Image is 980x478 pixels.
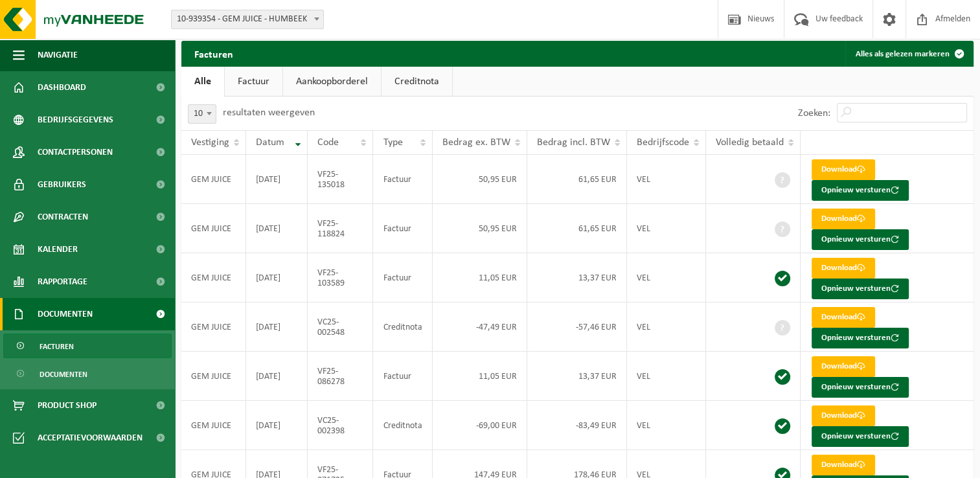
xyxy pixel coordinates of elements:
[527,253,627,302] td: 13,37 EUR
[527,401,627,450] td: -83,49 EUR
[246,401,308,450] td: [DATE]
[308,204,374,253] td: VF25-118824
[181,352,246,401] td: GEM JUICE
[38,201,88,233] span: Contracten
[373,302,432,352] td: Creditnota
[373,253,432,302] td: Factuur
[38,266,87,298] span: Rapportage
[188,104,216,124] span: 10
[246,352,308,401] td: [DATE]
[181,401,246,450] td: GEM JUICE
[845,41,972,67] button: Alles als gelezen markeren
[308,401,374,450] td: VC25-002398
[716,137,784,148] span: Volledig betaald
[812,159,875,180] a: Download
[40,362,87,387] span: Documenten
[38,298,93,330] span: Documenten
[798,108,830,119] label: Zoeken:
[40,334,74,359] span: Facturen
[812,377,909,398] button: Opnieuw versturen
[38,136,113,168] span: Contactpersonen
[191,137,229,148] span: Vestiging
[433,352,527,401] td: 11,05 EUR
[246,204,308,253] td: [DATE]
[181,155,246,204] td: GEM JUICE
[812,455,875,475] a: Download
[172,10,323,28] span: 10-939354 - GEM JUICE - HUMBEEK
[308,352,374,401] td: VF25-086278
[308,253,374,302] td: VF25-103589
[442,137,510,148] span: Bedrag ex. BTW
[181,67,224,97] a: Alle
[283,67,381,97] a: Aankoopborderel
[373,401,432,450] td: Creditnota
[527,155,627,204] td: 61,65 EUR
[38,39,78,71] span: Navigatie
[256,137,284,148] span: Datum
[225,67,282,97] a: Factuur
[223,108,315,118] label: resultaten weergeven
[171,10,324,29] span: 10-939354 - GEM JUICE - HUMBEEK
[627,204,706,253] td: VEL
[433,401,527,450] td: -69,00 EUR
[537,137,610,148] span: Bedrag incl. BTW
[373,155,432,204] td: Factuur
[181,204,246,253] td: GEM JUICE
[38,104,113,136] span: Bedrijfsgegevens
[38,422,142,454] span: Acceptatievoorwaarden
[433,155,527,204] td: 50,95 EUR
[246,302,308,352] td: [DATE]
[38,233,78,266] span: Kalender
[637,137,689,148] span: Bedrijfscode
[181,302,246,352] td: GEM JUICE
[383,137,402,148] span: Type
[317,137,339,148] span: Code
[3,361,172,386] a: Documenten
[433,204,527,253] td: 50,95 EUR
[627,401,706,450] td: VEL
[382,67,452,97] a: Creditnota
[38,389,97,422] span: Product Shop
[812,180,909,201] button: Opnieuw versturen
[308,302,374,352] td: VC25-002548
[812,229,909,250] button: Opnieuw versturen
[246,253,308,302] td: [DATE]
[181,253,246,302] td: GEM JUICE
[527,302,627,352] td: -57,46 EUR
[812,307,875,328] a: Download
[812,328,909,348] button: Opnieuw versturen
[373,352,432,401] td: Factuur
[812,258,875,279] a: Download
[527,352,627,401] td: 13,37 EUR
[38,168,86,201] span: Gebruikers
[627,253,706,302] td: VEL
[433,302,527,352] td: -47,49 EUR
[433,253,527,302] td: 11,05 EUR
[527,204,627,253] td: 61,65 EUR
[812,356,875,377] a: Download
[181,41,246,66] h2: Facturen
[812,279,909,299] button: Opnieuw versturen
[246,155,308,204] td: [DATE]
[812,209,875,229] a: Download
[373,204,432,253] td: Factuur
[3,334,172,358] a: Facturen
[627,352,706,401] td: VEL
[812,405,875,426] a: Download
[38,71,86,104] span: Dashboard
[812,426,909,447] button: Opnieuw versturen
[308,155,374,204] td: VF25-135018
[627,302,706,352] td: VEL
[188,105,216,123] span: 10
[627,155,706,204] td: VEL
